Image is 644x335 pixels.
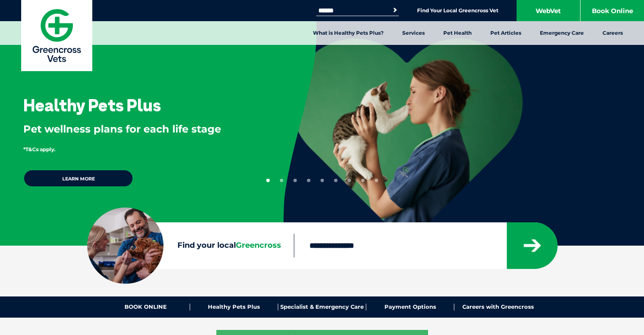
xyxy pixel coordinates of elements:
a: BOOK ONLINE [102,304,190,310]
button: 7 of 9 [348,179,351,182]
a: Learn more [23,169,133,187]
button: 8 of 9 [361,179,365,182]
button: 5 of 9 [321,179,324,182]
button: 6 of 9 [334,179,337,182]
a: Payment Options [366,304,454,310]
a: Pet Articles [481,21,531,45]
button: Search [391,6,399,14]
label: Find your local [87,239,294,252]
h3: Healthy Pets Plus [23,97,161,114]
a: Pet Health [434,21,481,45]
button: 4 of 9 [307,179,310,182]
span: Greencross [236,241,281,250]
a: Careers [593,21,632,45]
button: 9 of 9 [375,179,378,182]
a: Emergency Care [531,21,593,45]
a: Specialist & Emergency Care [278,304,366,310]
a: What is Healthy Pets Plus? [304,21,393,45]
button: 3 of 9 [293,179,297,182]
button: 2 of 9 [280,179,283,182]
a: Services [393,21,434,45]
span: *T&Cs apply. [23,146,55,152]
p: Pet wellness plans for each life stage [23,122,256,136]
a: Find Your Local Greencross Vet [417,7,498,14]
a: Healthy Pets Plus [190,304,278,310]
a: Careers with Greencross [454,304,542,310]
button: 1 of 9 [266,179,270,182]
